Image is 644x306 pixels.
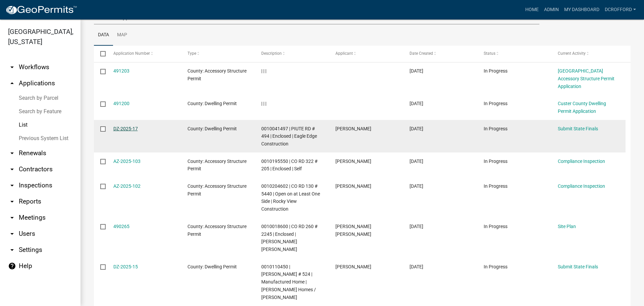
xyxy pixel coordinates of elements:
span: 10/09/2025 [410,126,423,131]
span: 10/09/2025 [410,183,423,189]
span: Status [484,51,495,56]
datatable-header-cell: Select [94,46,107,62]
span: In Progress [484,264,507,269]
a: AZ-2025-102 [113,183,141,189]
span: | | | [261,68,266,74]
span: Applicant [335,51,353,56]
i: arrow_drop_up [8,79,16,87]
i: arrow_drop_down [8,198,16,206]
span: Roy Buchanan [335,126,371,131]
a: [GEOGRAPHIC_DATA] Accessory Structure Permit Application [558,68,614,89]
a: 491200 [113,101,129,106]
span: 0010018600 | CO RD 260 # 2245 | Enclosed | John Martin Carroll [261,224,318,252]
span: Date Created [410,51,433,56]
a: Data [94,25,113,46]
i: arrow_drop_down [8,181,16,189]
span: 10/09/2025 [410,224,423,229]
a: My Dashboard [561,3,602,16]
a: Admin [541,3,561,16]
datatable-header-cell: Current Activity [551,46,626,62]
datatable-header-cell: Status [477,46,551,62]
datatable-header-cell: Applicant [329,46,403,62]
span: | | | [261,101,266,106]
a: Home [523,3,541,16]
a: DZ-2025-15 [113,264,138,269]
span: 0010110450 | ROBINSON RD # 524 | Manufactured Home | Campion Homes / Ed Lyons [261,264,316,300]
i: help [8,262,16,270]
datatable-header-cell: Date Created [403,46,477,62]
span: In Progress [484,183,507,189]
i: arrow_drop_down [8,149,16,157]
span: In Progress [484,159,507,164]
i: arrow_drop_down [8,165,16,173]
span: Application Number [113,51,150,56]
span: County: Dwelling Permit [187,264,237,269]
i: arrow_drop_down [8,230,16,238]
span: County: Dwelling Permit [187,126,237,131]
a: DZ-2025-17 [113,126,138,131]
a: dcrofford [602,3,639,16]
a: Compliance Inspection [558,159,605,164]
span: 0010041497 | PIUTE RD # 494 | Enclosed | Eagle Edge Construction [261,126,317,147]
a: Map [113,25,131,46]
span: 10/08/2025 [410,264,423,269]
i: arrow_drop_down [8,214,16,222]
span: John Martin Carroll [335,224,371,237]
span: In Progress [484,101,507,106]
span: Description [261,51,282,56]
span: 0010204602 | CO RD 130 # 5440 | Open on at Least One Side | Rocky View Construction [261,183,320,212]
span: 0010195550 | CO RD 322 # 205 | Enclosed | Self [261,159,318,172]
span: County: Accessory Structure Permit [187,183,247,196]
span: County: Accessory Structure Permit [187,68,247,81]
a: Submit State Finals [558,264,598,269]
span: 10/11/2025 [410,68,423,74]
a: Submit State Finals [558,126,598,131]
span: Dan Hight [335,159,371,164]
span: Merlin J. Tomczyk [335,183,371,189]
i: arrow_drop_down [8,246,16,254]
i: arrow_drop_down [8,63,16,71]
a: 490265 [113,224,129,229]
a: Custer County Dwelling Permit Application [558,101,606,114]
span: Current Activity [558,51,586,56]
span: County: Dwelling Permit [187,101,237,106]
span: 10/11/2025 [410,101,423,106]
a: AZ-2025-103 [113,159,141,164]
span: Type [187,51,196,56]
span: In Progress [484,224,507,229]
span: 10/09/2025 [410,159,423,164]
span: In Progress [484,126,507,131]
span: County: Accessory Structure Permit [187,224,247,237]
span: In Progress [484,68,507,74]
datatable-header-cell: Type [181,46,255,62]
span: Nancy Sunde [335,264,371,269]
a: Site Plan [558,224,576,229]
a: 491203 [113,68,129,74]
datatable-header-cell: Application Number [107,46,181,62]
span: County: Accessory Structure Permit [187,159,247,172]
a: Compliance Inspection [558,183,605,189]
datatable-header-cell: Description [255,46,329,62]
